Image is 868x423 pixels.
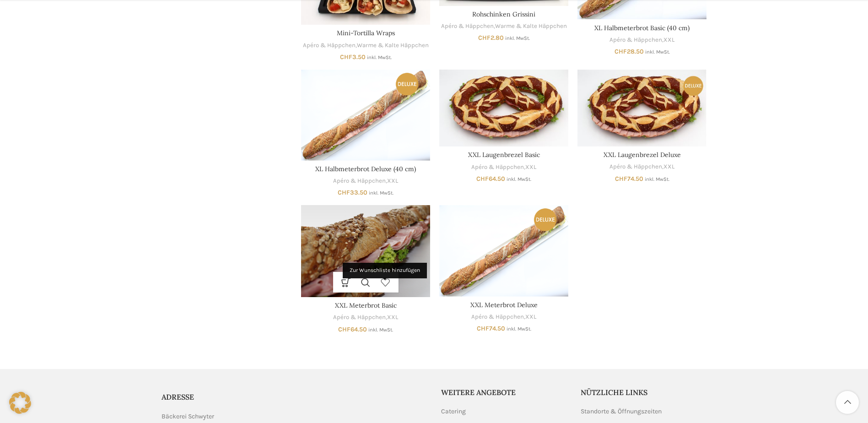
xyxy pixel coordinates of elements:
[367,54,392,60] small: inkl. MwSt.
[477,325,489,332] span: CHF
[338,189,367,196] bdi: 33.50
[439,163,568,172] div: ,
[336,272,356,293] a: Wähle Optionen für „XXL Meterbrot Basic“
[581,387,707,397] h5: Nützliche Links
[577,70,706,147] a: XXL Laugenbrezel Deluxe
[340,53,352,61] span: CHF
[604,151,681,159] a: XXL Laugenbrezel Deluxe
[301,313,430,322] div: ,
[645,176,669,182] small: inkl. MwSt.
[505,35,530,41] small: inkl. MwSt.
[441,22,494,31] a: Apéro & Häppchen
[645,49,670,55] small: inkl. MwSt.
[333,313,386,322] a: Apéro & Häppchen
[663,36,674,44] a: XXL
[476,175,505,183] bdi: 64.50
[338,325,367,333] bdi: 64.50
[368,327,393,333] small: inkl. MwSt.
[335,301,397,309] a: XXL Meterbrot Basic
[615,48,644,55] bdi: 28.50
[478,34,491,42] span: CHF
[663,163,674,171] a: XXL
[507,326,531,332] small: inkl. MwSt.
[471,313,524,321] a: Apéro & Häppchen
[577,36,706,44] div: ,
[476,175,489,183] span: CHF
[609,163,662,171] a: Apéro & Häppchen
[162,392,194,401] span: ADRESSE
[525,163,536,172] a: XXL
[441,407,467,416] a: Catering
[470,301,538,309] a: XXL Meterbrot Deluxe
[439,22,568,31] div: ,
[340,53,366,61] bdi: 3.50
[387,313,398,322] a: XXL
[337,29,395,37] a: Mini-Tortilla Wraps
[477,325,505,332] bdi: 74.50
[609,36,662,44] a: Apéro & Häppchen
[439,70,568,147] a: XXL Laugenbrezel Basic
[615,48,627,55] span: CHF
[315,165,416,173] a: XL Halbmeterbrot Deluxe (40 cm)
[615,175,627,183] span: CHF
[471,163,524,172] a: Apéro & Häppchen
[338,189,350,196] span: CHF
[338,325,350,333] span: CHF
[441,387,567,397] h5: Weitere Angebote
[357,41,429,50] a: Warme & Kalte Häppchen
[301,177,430,185] div: ,
[495,22,567,31] a: Warme & Kalte Häppchen
[525,313,536,321] a: XXL
[303,41,356,50] a: Apéro & Häppchen
[472,10,535,18] a: Rohschinken Grissini
[507,176,531,182] small: inkl. MwSt.
[301,41,430,50] div: ,
[369,190,394,196] small: inkl. MwSt.
[301,70,430,161] a: XL Halbmeterbrot Deluxe (40 cm)
[333,177,386,185] a: Apéro & Häppchen
[478,34,504,42] bdi: 2.80
[439,313,568,321] div: ,
[577,163,706,171] div: ,
[594,24,690,32] a: XL Halbmeterbrot Basic (40 cm)
[615,175,643,183] bdi: 74.50
[468,151,540,159] a: XXL Laugenbrezel Basic
[439,205,568,296] a: XXL Meterbrot Deluxe
[301,205,430,297] a: XXL Meterbrot Basic
[387,177,398,185] a: XXL
[581,407,663,416] a: Standorte & Öffnungszeiten
[836,391,859,414] a: Scroll to top button
[343,263,427,278] div: Zur Wunschliste hinzufügen
[356,272,376,293] a: Schnellansicht
[162,412,214,422] span: Bäckerei Schwyter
